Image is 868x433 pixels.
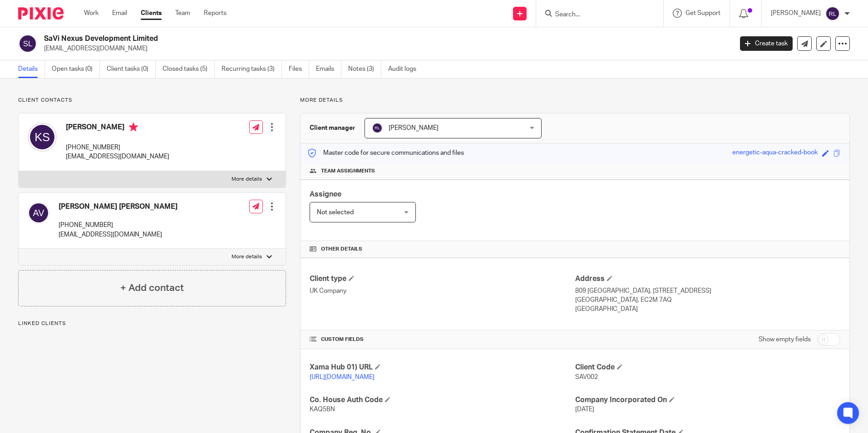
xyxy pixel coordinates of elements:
h4: Company Incorporated On [575,395,840,405]
h4: [PERSON_NAME] [PERSON_NAME] [59,202,178,212]
a: Team [175,9,190,18]
input: Search [554,11,636,19]
img: svg%3E [825,6,840,21]
p: [GEOGRAPHIC_DATA] [575,305,840,314]
i: Primary [129,123,138,132]
h4: Client type [310,274,575,284]
p: More details [232,176,262,183]
p: UK Company [310,286,575,295]
span: SAV002 [575,374,598,380]
a: Emails [316,60,341,78]
h4: Client Code [575,363,840,372]
img: Pixie [18,7,64,20]
h4: Xama Hub 01) URL [310,363,575,372]
img: svg%3E [28,123,57,152]
p: [PHONE_NUMBER] [66,143,169,152]
a: Email [112,9,127,18]
span: [DATE] [575,406,594,413]
a: Open tasks (0) [52,60,100,78]
span: KAQ5BN [310,406,335,413]
a: Notes (3) [348,60,381,78]
p: Client contacts [18,97,286,104]
a: Client tasks (0) [107,60,156,78]
p: More details [232,253,262,261]
p: More details [300,97,850,104]
a: Audit logs [388,60,423,78]
p: [GEOGRAPHIC_DATA], EC2M 7AQ [575,295,840,305]
p: Linked clients [18,320,286,327]
img: svg%3E [18,34,37,53]
span: Not selected [317,209,354,216]
a: Create task [740,36,793,51]
span: [PERSON_NAME] [389,125,439,131]
p: [EMAIL_ADDRESS][DOMAIN_NAME] [59,230,178,239]
span: Assignee [310,191,341,198]
h4: Address [575,274,840,284]
a: Closed tasks (5) [163,60,215,78]
span: Team assignments [321,167,375,175]
a: Work [84,9,99,18]
a: Reports [204,9,227,18]
h4: Co. House Auth Code [310,395,575,405]
a: Details [18,60,45,78]
p: [PERSON_NAME] [771,9,821,18]
p: 809 [GEOGRAPHIC_DATA], [STREET_ADDRESS] [575,286,840,295]
p: Master code for secure communications and files [307,148,464,157]
p: [PHONE_NUMBER] [59,221,178,230]
p: [EMAIL_ADDRESS][DOMAIN_NAME] [66,152,169,161]
a: Recurring tasks (3) [222,60,282,78]
h4: + Add contact [120,281,184,295]
p: [EMAIL_ADDRESS][DOMAIN_NAME] [44,44,726,53]
label: Show empty fields [759,335,811,344]
img: svg%3E [372,123,383,133]
div: energetic-aqua-cracked-book [732,148,818,158]
h4: CUSTOM FIELDS [310,336,575,343]
a: Clients [141,9,162,18]
span: Get Support [686,10,720,16]
h3: Client manager [310,123,355,133]
img: svg%3E [28,202,49,224]
a: Files [289,60,309,78]
h2: SaVi Nexus Development Limited [44,34,590,44]
h4: [PERSON_NAME] [66,123,169,134]
span: Other details [321,246,362,253]
a: [URL][DOMAIN_NAME] [310,374,375,380]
